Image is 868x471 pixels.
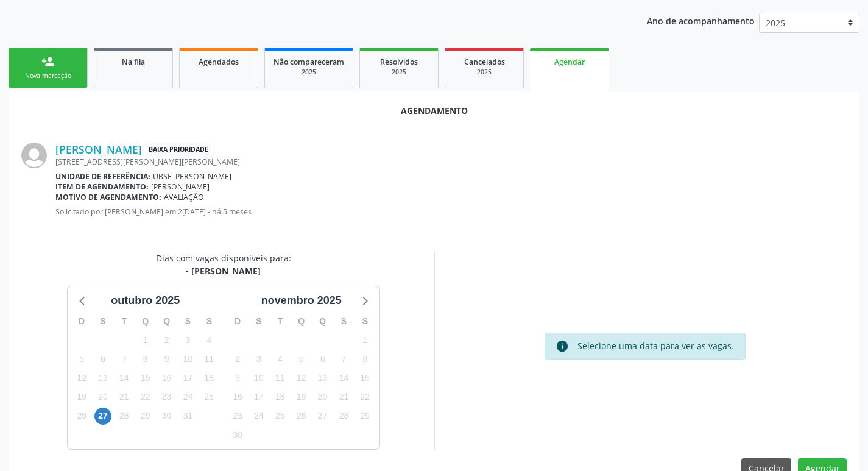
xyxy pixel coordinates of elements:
[250,389,267,406] span: segunda-feira, 17 de novembro de 2025
[151,182,210,192] span: [PERSON_NAME]
[272,370,289,387] span: terça-feira, 11 de novembro de 2025
[137,408,154,425] span: quarta-feira, 29 de outubro de 2025
[116,408,133,425] span: terça-feira, 28 de outubro de 2025
[577,339,734,353] div: Selecione uma data para ver as vagas.
[293,408,310,425] span: quarta-feira, 26 de novembro de 2025
[250,408,267,425] span: segunda-feira, 24 de novembro de 2025
[333,312,355,331] div: S
[55,192,161,202] b: Motivo de agendamento:
[146,143,211,156] span: Baixa Prioridade
[272,408,289,425] span: terça-feira, 25 de novembro de 2025
[229,389,246,406] span: domingo, 16 de novembro de 2025
[164,192,204,202] span: AVALIAÇÃO
[647,13,755,28] p: Ano de acompanhamento
[200,331,217,349] span: sábado, 4 de outubro de 2025
[179,408,196,425] span: sexta-feira, 31 de outubro de 2025
[73,350,90,367] span: domingo, 5 de outubro de 2025
[314,370,331,387] span: quinta-feira, 13 de novembro de 2025
[229,350,246,367] span: domingo, 2 de novembro de 2025
[94,408,111,425] span: segunda-feira, 27 de outubro de 2025
[454,68,515,77] div: 2025
[256,292,347,309] div: novembro 2025
[272,389,289,406] span: terça-feira, 18 de novembro de 2025
[250,350,267,367] span: segunda-feira, 3 de novembro de 2025
[73,370,90,387] span: domingo, 12 de outubro de 2025
[229,370,246,387] span: domingo, 9 de novembro de 2025
[249,312,270,331] div: S
[55,143,142,156] a: [PERSON_NAME]
[73,389,90,406] span: domingo, 19 de outubro de 2025
[153,171,231,182] span: UBSF [PERSON_NAME]
[55,182,149,192] b: Item de agendamento:
[356,350,373,367] span: sábado, 8 de novembro de 2025
[18,71,79,80] div: Nova marcação
[135,312,156,331] div: Q
[55,157,847,167] div: [STREET_ADDRESS][PERSON_NAME][PERSON_NAME]
[113,312,135,331] div: T
[106,292,185,309] div: outubro 2025
[272,350,289,367] span: terça-feira, 4 de novembro de 2025
[116,370,133,387] span: terça-feira, 14 de outubro de 2025
[199,57,239,67] span: Agendados
[179,350,196,367] span: sexta-feira, 10 de outubro de 2025
[71,312,93,331] div: D
[335,389,352,406] span: sexta-feira, 21 de novembro de 2025
[94,389,111,406] span: segunda-feira, 20 de outubro de 2025
[179,370,196,387] span: sexta-feira, 17 de outubro de 2025
[335,370,352,387] span: sexta-feira, 14 de novembro de 2025
[229,408,246,425] span: domingo, 23 de novembro de 2025
[200,350,217,367] span: sábado, 11 de outubro de 2025
[200,370,217,387] span: sábado, 18 de outubro de 2025
[55,207,847,217] p: Solicitado por [PERSON_NAME] em 2[DATE] - há 5 meses
[41,55,55,68] div: person_add
[156,252,291,277] div: Dias com vagas disponíveis para:
[556,339,569,353] i: info
[273,68,344,77] div: 2025
[293,350,310,367] span: quarta-feira, 5 de novembro de 2025
[356,370,373,387] span: sábado, 15 de novembro de 2025
[291,312,312,331] div: Q
[314,350,331,367] span: quinta-feira, 6 de novembro de 2025
[137,389,154,406] span: quarta-feira, 22 de outubro de 2025
[356,408,373,425] span: sábado, 29 de novembro de 2025
[116,350,133,367] span: terça-feira, 7 de outubro de 2025
[229,427,246,444] span: domingo, 30 de novembro de 2025
[335,350,352,367] span: sexta-feira, 7 de novembro de 2025
[314,408,331,425] span: quinta-feira, 27 de novembro de 2025
[137,350,154,367] span: quarta-feira, 8 de outubro de 2025
[250,370,267,387] span: segunda-feira, 10 de novembro de 2025
[199,312,220,331] div: S
[314,389,331,406] span: quinta-feira, 20 de novembro de 2025
[554,57,585,67] span: Agendar
[158,389,175,406] span: quinta-feira, 23 de outubro de 2025
[179,389,196,406] span: sexta-feira, 24 de outubro de 2025
[273,57,344,67] span: Não compareceram
[116,389,133,406] span: terça-feira, 21 de outubro de 2025
[293,370,310,387] span: quarta-feira, 12 de novembro de 2025
[158,408,175,425] span: quinta-feira, 30 de outubro de 2025
[122,57,145,67] span: Na fila
[156,312,177,331] div: Q
[200,389,217,406] span: sábado, 25 de outubro de 2025
[94,350,111,367] span: segunda-feira, 6 de outubro de 2025
[21,104,847,117] div: Agendamento
[369,68,429,77] div: 2025
[156,264,291,277] div: - [PERSON_NAME]
[356,389,373,406] span: sábado, 22 de novembro de 2025
[93,312,114,331] div: S
[464,57,505,67] span: Cancelados
[179,331,196,349] span: sexta-feira, 3 de outubro de 2025
[227,312,249,331] div: D
[158,350,175,367] span: quinta-feira, 9 de outubro de 2025
[335,408,352,425] span: sexta-feira, 28 de novembro de 2025
[55,171,150,182] b: Unidade de referência:
[355,312,376,331] div: S
[269,312,291,331] div: T
[73,408,90,425] span: domingo, 26 de outubro de 2025
[158,370,175,387] span: quinta-feira, 16 de outubro de 2025
[137,370,154,387] span: quarta-feira, 15 de outubro de 2025
[177,312,199,331] div: S
[312,312,333,331] div: Q
[380,57,418,67] span: Resolvidos
[21,143,47,168] img: img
